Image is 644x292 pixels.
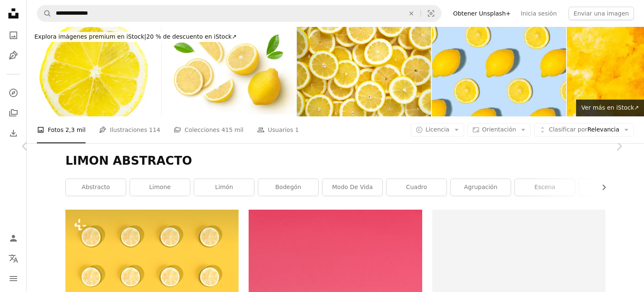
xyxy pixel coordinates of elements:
a: escena [515,179,575,196]
img: Limón porción de blanco con un color amarillo brillante [27,27,161,116]
button: Buscar en Unsplash [37,5,52,21]
span: Orientación [482,126,516,133]
img: Patrón moderno de fruta geométrica de limón flatlay [432,27,566,116]
a: Explorar [5,84,22,101]
a: Obtener Unsplash+ [448,7,516,20]
a: bodegón [258,179,318,196]
a: Ver más en iStock↗ [576,100,644,116]
button: Licencia [411,123,464,137]
button: Enviar una imagen [569,7,634,20]
a: Explora imágenes premium en iStock|20 % de descuento en iStock↗ [27,27,244,47]
a: agrupación [451,179,511,196]
a: modo de vida [322,179,382,196]
a: Siguiente [594,106,644,187]
a: amarillo [579,179,639,196]
button: Clasificar porRelevancia [534,123,634,137]
a: Inicia sesión [516,7,562,20]
a: Ilustraciones [5,47,22,64]
span: Explora imágenes premium en iStock | [34,33,146,40]
a: Fotos [5,27,22,44]
span: Relevancia [549,126,619,134]
a: Colecciones 415 mil [174,116,244,143]
h1: LIMON ABSTRACTO [65,153,605,168]
a: Iniciar sesión / Registrarse [5,230,22,247]
span: 20 % de descuento en iStock ↗ [34,33,236,40]
a: cuadro [387,179,447,196]
a: Ilustraciones 114 [99,116,160,143]
button: desplazar lista a la derecha [596,179,605,196]
img: Disposición de rodajas de fruta de limón en una fila de fondo de fotograma completo [297,27,431,116]
a: Usuarios 1 [257,116,299,143]
button: Borrar [402,5,421,21]
button: Menú [5,270,22,287]
span: 1 [295,125,299,134]
a: Limone [130,179,190,196]
img: Limón sobre fondo blanco [162,27,296,116]
span: Licencia [426,126,449,133]
span: 114 [149,125,160,134]
form: Encuentra imágenes en todo el sitio [37,5,441,22]
a: limón [194,179,254,196]
a: Colecciones [5,105,22,121]
button: Búsqueda visual [421,5,441,21]
span: Ver más en iStock ↗ [581,104,639,111]
span: Clasificar por [549,126,587,133]
a: abstracto [66,179,126,196]
button: Orientación [467,123,531,137]
span: 415 mil [221,125,244,134]
button: Idioma [5,250,22,267]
